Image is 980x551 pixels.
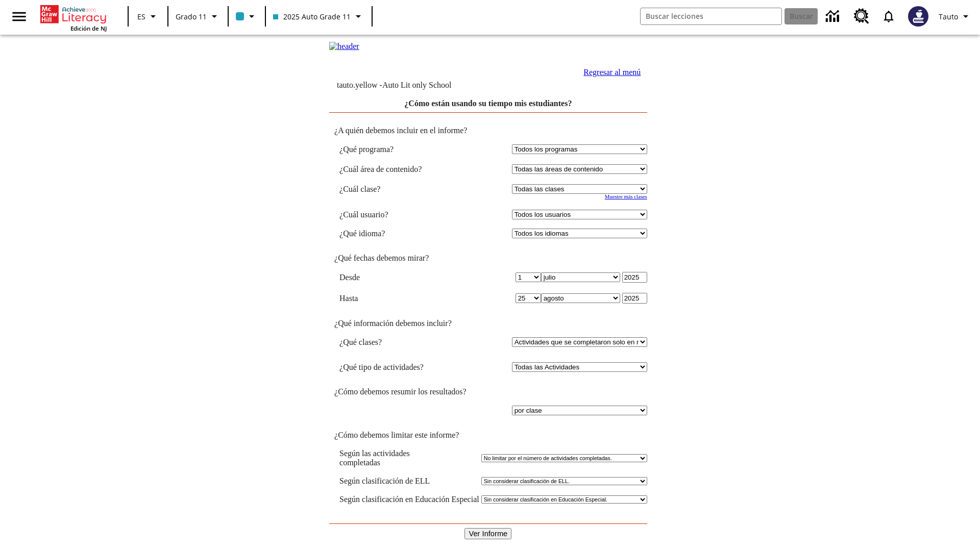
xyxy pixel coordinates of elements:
[939,11,958,22] span: Tauto
[176,11,207,22] span: Grado 11
[269,7,369,26] button: Clase: 2025 Auto Grade 11, Selecciona una clase
[339,362,455,372] td: ¿Qué tipo de actividades?
[583,68,641,77] a: Regresar al menú
[329,319,647,328] td: ¿Qué información debemos incluir?
[848,3,875,30] a: Centro de recursos, Se abrirá en una pestaña nueva.
[339,477,479,486] td: Según clasificación de ELL
[339,210,455,219] td: ¿Cuál usuario?
[935,7,976,26] button: Perfil/Configuración
[339,495,479,504] td: Según clasificación en Educación Especial
[339,144,455,154] td: ¿Qué programa?
[404,99,572,108] a: ¿Cómo están usando su tiempo mis estudiantes?
[329,42,359,51] img: header
[329,431,647,440] td: ¿Cómo debemos limitar este informe?
[902,3,935,30] button: Escoja un nuevo avatar
[339,293,455,304] td: Hasta
[273,11,351,22] span: 2025 Auto Grade 11
[908,6,928,27] img: Avatar
[339,229,455,238] td: ¿Qué idioma?
[4,2,34,32] button: Abrir el menú lateral
[382,81,452,89] nobr: Auto Lit only School
[337,81,524,90] td: tauto.yellow -
[40,3,107,32] div: Portada
[339,184,455,194] td: ¿Cuál clase?
[329,387,647,396] td: ¿Cómo debemos resumir los resultados?
[329,126,647,135] td: ¿A quién debemos incluir en el informe?
[875,3,902,30] a: Notificaciones
[70,24,107,32] span: Edición de NJ
[339,449,479,467] td: Según las actividades completadas
[339,337,455,347] td: ¿Qué clases?
[820,3,848,31] a: Centro de información
[641,8,781,24] input: Buscar campo
[339,272,455,283] td: Desde
[339,165,422,173] nobr: ¿Cuál área de contenido?
[464,528,511,539] input: Ver Informe
[171,7,225,26] button: Grado: Grado 11, Elige un grado
[232,7,262,26] button: El color de la clase es azul claro. Cambiar el color de la clase.
[329,254,647,263] td: ¿Qué fechas debemos mirar?
[137,11,145,22] span: ES
[605,194,647,199] a: Muestre más clases
[132,7,164,26] button: Lenguaje: ES, Selecciona un idioma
